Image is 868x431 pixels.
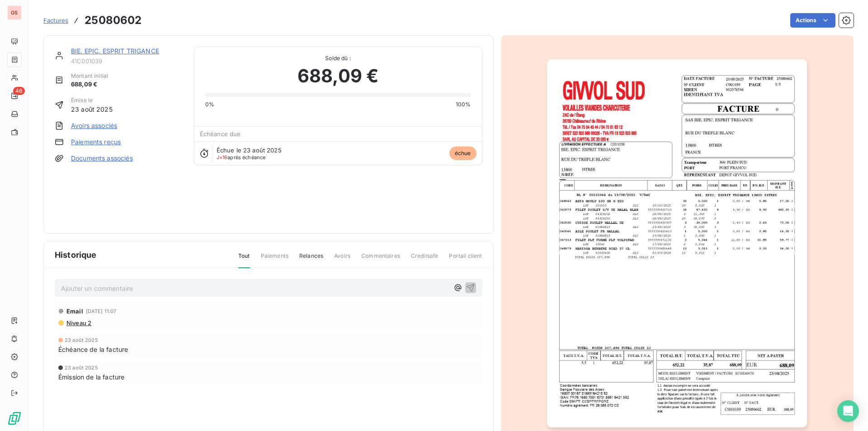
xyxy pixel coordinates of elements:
[837,400,859,422] div: Open Intercom Messenger
[65,337,98,343] span: 23 août 2025
[86,308,117,314] span: [DATE] 11:07
[71,96,113,104] span: Émise le
[200,130,241,137] span: Échéance due
[361,252,400,267] span: Commentaires
[71,154,133,163] a: Documents associés
[7,5,22,20] div: GS
[71,57,183,65] span: 41C001039
[334,252,350,267] span: Avoirs
[299,252,323,267] span: Relances
[297,62,378,90] span: 688,09 €
[456,100,471,109] span: 100%
[71,121,117,130] a: Avoirs associés
[7,411,22,426] img: Logo LeanPay
[217,155,266,160] span: après échéance
[547,59,807,427] img: invoice_thumbnail
[261,252,288,267] span: Paiements
[71,47,159,55] a: BIE. EPIC. ESPRIT TRIGANCE
[217,154,228,161] span: J+16
[790,13,835,28] button: Actions
[217,147,282,154] span: Échue le 23 août 2025
[449,147,476,160] span: échue
[71,72,108,80] span: Montant initial
[85,12,142,28] h3: 25080602
[205,54,471,62] span: Solde dû :
[43,17,68,24] span: Factures
[71,137,121,147] a: Paiements reçus
[205,100,214,109] span: 0%
[66,308,83,315] span: Email
[13,87,25,95] span: 46
[411,252,439,267] span: Creditsafe
[58,372,124,382] span: Émission de la facture
[238,252,250,268] span: Tout
[71,80,108,89] span: 688,09 €
[65,365,98,370] span: 23 août 2025
[58,345,128,354] span: Échéance de la facture
[66,319,91,327] span: Niveau 2
[71,104,113,114] span: 23 août 2025
[449,252,482,267] span: Portail client
[55,249,97,261] span: Historique
[43,16,68,25] a: Factures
